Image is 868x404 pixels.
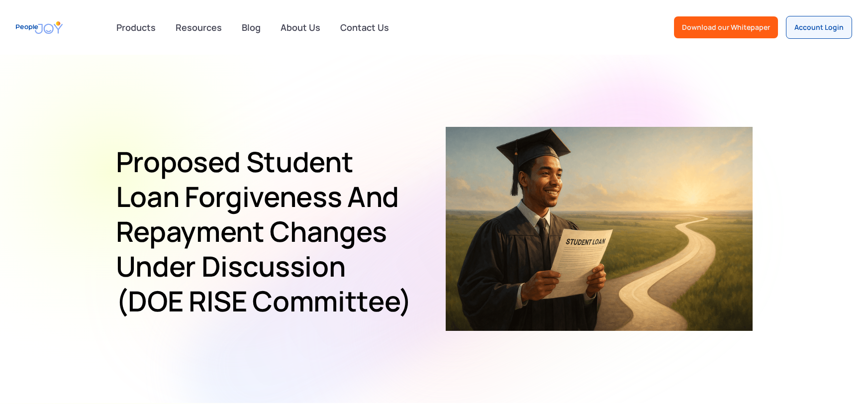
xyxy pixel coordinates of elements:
div: Products [110,17,162,37]
a: Download our Whitepaper [674,16,778,38]
a: About Us [275,16,326,38]
a: Contact Us [334,16,395,38]
a: Blog [236,16,267,38]
a: Resources [170,16,228,38]
div: Download our Whitepaper [682,22,770,32]
h1: Proposed Student Loan Forgiveness and Repayment Changes Under Discussion (DOE RISE Committee) [116,144,416,318]
a: home [16,16,63,39]
a: Account Login [786,16,852,39]
img: A smiling college graduate in a cap and gown holds student loan papers as they transform into a r... [446,55,753,403]
div: Account Login [794,22,844,32]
